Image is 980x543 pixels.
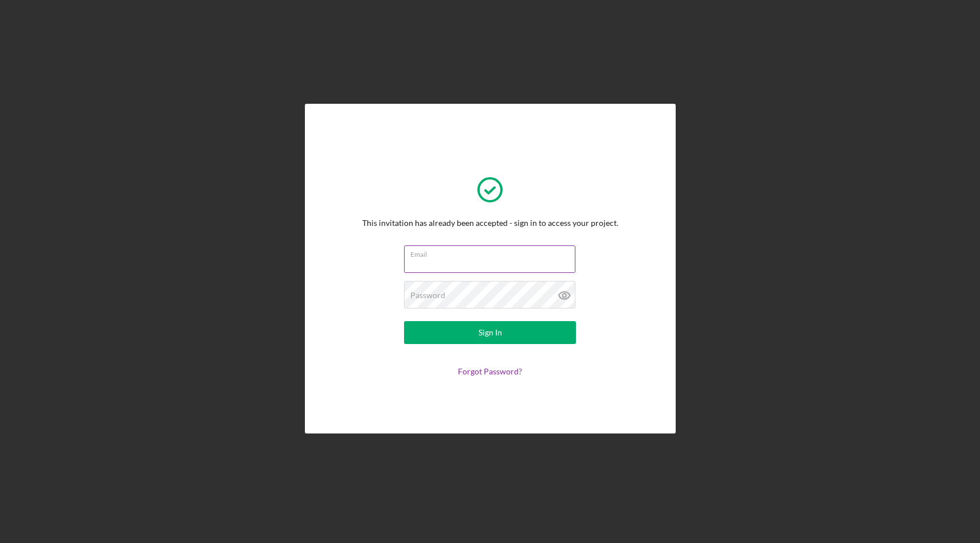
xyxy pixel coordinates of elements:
div: Sign In [479,321,502,344]
div: This invitation has already been accepted - sign in to access your project. [362,218,618,228]
label: Password [410,291,445,300]
a: Forgot Password? [458,366,522,376]
button: Sign In [404,321,576,344]
label: Email [410,246,575,259]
